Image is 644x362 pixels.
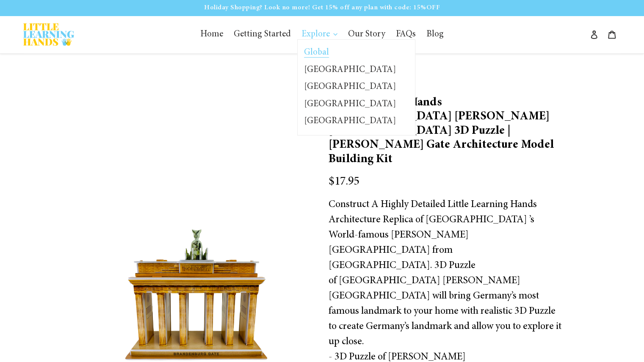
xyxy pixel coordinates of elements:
[422,27,448,43] a: Blog
[200,30,223,39] span: Home
[396,30,416,39] span: FAQs
[304,48,329,58] span: Global
[298,44,402,62] a: Global
[304,117,396,126] span: [GEOGRAPHIC_DATA]
[298,62,402,79] a: [GEOGRAPHIC_DATA]
[196,27,227,43] a: Home
[23,23,74,46] img: Little Learning Hands
[298,79,402,96] a: [GEOGRAPHIC_DATA]
[298,96,402,113] a: [GEOGRAPHIC_DATA]
[329,200,561,347] span: Construct A Highly Detailed Little Learning Hands Architecture Replica of [GEOGRAPHIC_DATA] ’s Wo...
[298,113,402,130] a: [GEOGRAPHIC_DATA]
[344,27,390,43] a: Our Story
[301,30,330,39] span: Explore
[329,173,564,191] div: $17.95
[348,30,385,39] span: Our Story
[329,96,564,167] h3: Little Learning Hands [GEOGRAPHIC_DATA] [PERSON_NAME][GEOGRAPHIC_DATA] 3D Puzzle | [PERSON_NAME] ...
[392,27,420,43] a: FAQs
[304,66,396,75] span: [GEOGRAPHIC_DATA]
[297,27,342,43] button: Explore
[426,30,444,39] span: Blog
[234,30,291,39] span: Getting Started
[304,83,396,92] span: [GEOGRAPHIC_DATA]
[1,0,643,15] p: Holiday Shopping? Look no more! Get 15% off any plan with code: 15%OFF
[304,100,396,109] span: [GEOGRAPHIC_DATA]
[229,27,295,43] a: Getting Started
